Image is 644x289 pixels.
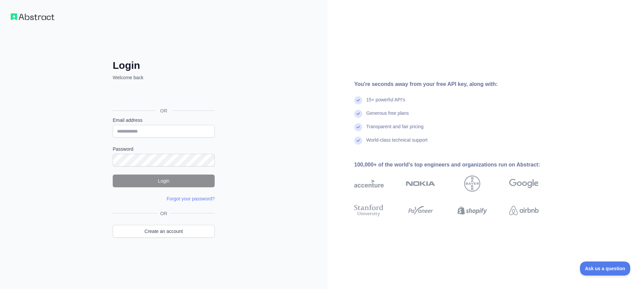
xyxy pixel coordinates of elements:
[458,203,487,218] img: shopify
[366,110,409,123] div: Generous free plans
[366,96,405,110] div: 15+ powerful API's
[113,117,215,124] label: Email address
[366,123,424,137] div: Transparent and fair pricing
[354,137,362,145] img: check mark
[354,176,384,192] img: accenture
[158,210,170,217] span: OR
[354,161,560,169] div: 100,000+ of the world's top engineers and organizations run on Abstract:
[113,225,215,238] a: Create an account
[354,80,560,88] div: You're seconds away from your free API key, along with:
[113,175,215,187] button: Login
[406,176,435,192] img: nokia
[580,261,631,276] iframe: Toggle Customer Support
[354,123,362,131] img: check mark
[109,88,217,103] iframe: Sign in with Google Button
[406,203,435,218] img: payoneer
[155,107,173,114] span: OR
[354,110,362,118] img: check mark
[366,137,428,150] div: World-class technical support
[464,176,480,192] img: bayer
[509,203,539,218] img: airbnb
[113,59,215,71] h2: Login
[113,74,215,81] p: Welcome back
[113,146,215,152] label: Password
[509,176,539,192] img: google
[354,203,384,218] img: stanford university
[167,196,215,201] a: Forgot your password?
[354,96,362,104] img: check mark
[11,13,54,20] img: Workflow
